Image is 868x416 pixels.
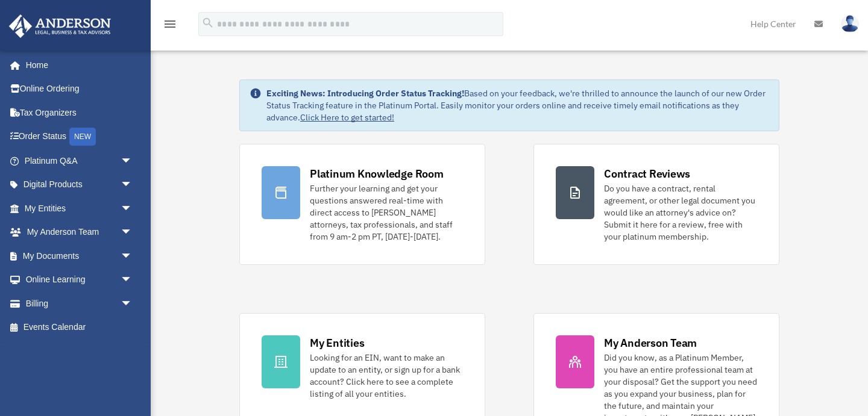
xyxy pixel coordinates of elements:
div: My Entities [310,335,364,350]
strong: Exciting News: Introducing Order Status Tracking! [266,88,464,99]
a: Events Calendar [8,315,151,340]
span: arrow_drop_down [121,196,145,221]
span: arrow_drop_down [121,149,145,173]
a: Home [8,53,145,77]
div: Do you have a contract, rental agreement, or other legal document you would like an attorney's ad... [604,182,757,243]
span: arrow_drop_down [121,268,145,293]
a: Digital Productsarrow_drop_down [8,173,151,197]
div: Based on your feedback, we're thrilled to announce the launch of our new Order Status Tracking fe... [266,87,769,123]
a: Platinum Knowledge Room Further your learning and get your questions answered real-time with dire... [239,144,485,265]
a: Click Here to get started! [300,112,394,123]
a: Contract Reviews Do you have a contract, rental agreement, or other legal document you would like... [533,144,779,265]
a: My Documentsarrow_drop_down [8,244,151,268]
div: Looking for an EIN, want to make an update to an entity, or sign up for a bank account? Click her... [310,352,463,400]
span: arrow_drop_down [121,244,145,269]
div: Platinum Knowledge Room [310,166,444,181]
span: arrow_drop_down [121,220,145,245]
a: My Entitiesarrow_drop_down [8,196,151,220]
a: Online Ordering [8,77,151,101]
a: Billingarrow_drop_down [8,291,151,315]
a: menu [163,21,177,31]
img: Anderson Advisors Platinum Portal [5,14,115,38]
div: Further your learning and get your questions answered real-time with direct access to [PERSON_NAM... [310,182,463,243]
div: My Anderson Team [604,335,697,350]
div: NEW [69,128,96,146]
a: Online Learningarrow_drop_down [8,268,151,292]
span: arrow_drop_down [121,173,145,197]
img: User Pic [841,15,859,33]
span: arrow_drop_down [121,291,145,316]
a: Order StatusNEW [8,125,151,149]
a: Platinum Q&Aarrow_drop_down [8,149,151,173]
a: Tax Organizers [8,101,151,125]
a: My Anderson Teamarrow_drop_down [8,220,151,244]
i: menu [163,17,177,31]
i: search [201,16,215,29]
div: Contract Reviews [604,166,690,181]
